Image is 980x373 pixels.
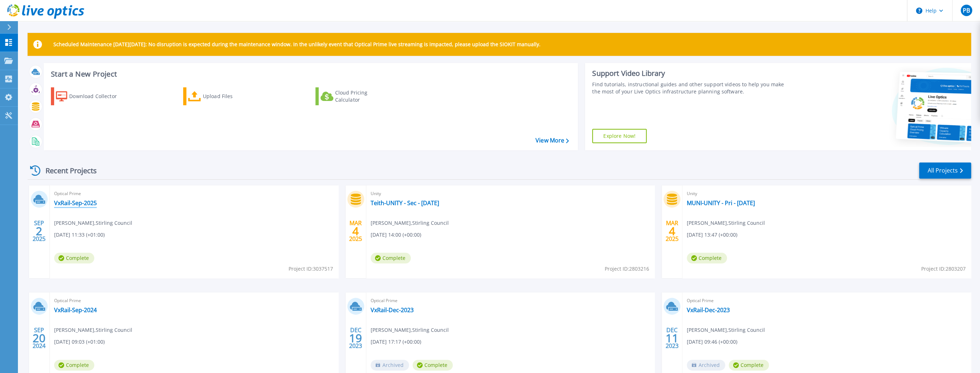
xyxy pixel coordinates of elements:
span: [DATE] 13:47 (+00:00) [687,231,737,239]
div: SEP 2024 [32,325,46,351]
a: All Projects [919,163,971,179]
a: Explore Now! [592,129,647,143]
span: Complete [729,360,769,370]
span: 4 [669,228,675,234]
span: Complete [687,253,727,263]
span: 11 [666,335,679,341]
div: Recent Projects [28,162,106,179]
div: DEC 2023 [665,325,679,351]
span: Project ID: 2803207 [921,265,966,273]
h3: Start a New Project [51,70,569,78]
span: [PERSON_NAME] , Stirling Council [54,219,132,227]
span: [DATE] 14:00 (+00:00) [371,231,421,239]
p: Scheduled Maintenance [DATE][DATE]: No disruption is expected during the maintenance window. In t... [53,42,541,47]
span: Complete [413,360,453,370]
a: Teith-UNITY - Sec - [DATE] [371,199,439,207]
span: Unity [687,190,967,198]
a: View More [536,137,569,144]
a: MUNI-UNITY - Pri - [DATE] [687,199,755,207]
a: VxRail-Sep-2025 [54,199,97,207]
span: Project ID: 3037517 [289,265,333,273]
span: [DATE] 09:46 (+00:00) [687,338,737,346]
span: Optical Prime [54,297,334,305]
span: [PERSON_NAME] , Stirling Council [371,219,449,227]
span: Complete [371,253,411,263]
span: Complete [54,253,94,263]
div: DEC 2023 [349,325,362,351]
div: Upload Files [203,89,260,103]
span: [PERSON_NAME] , Stirling Council [54,326,132,334]
div: Cloud Pricing Calculator [335,89,393,103]
span: 4 [352,228,359,234]
span: Archived [687,360,725,370]
span: Optical Prime [371,297,651,305]
a: Download Collector [51,87,131,105]
span: [DATE] 17:17 (+00:00) [371,338,421,346]
a: Cloud Pricing Calculator [315,87,395,105]
span: [PERSON_NAME] , Stirling Council [371,326,449,334]
span: [PERSON_NAME] , Stirling Council [687,326,765,334]
span: Project ID: 2803216 [605,265,649,273]
span: Archived [371,360,409,370]
a: VxRail-Dec-2023 [371,306,414,314]
div: SEP 2025 [32,218,46,244]
a: Upload Files [183,87,263,105]
a: VxRail-Dec-2023 [687,306,730,314]
span: [PERSON_NAME] , Stirling Council [687,219,765,227]
span: Unity [371,190,651,198]
div: Download Collector [69,89,127,103]
div: MAR 2025 [665,218,679,244]
span: 2 [36,228,42,234]
span: PB [962,8,970,13]
span: [DATE] 11:33 (+01:00) [54,231,105,239]
span: 19 [349,335,362,341]
span: [DATE] 09:03 (+01:00) [54,338,105,346]
span: 20 [33,335,46,341]
div: Find tutorials, instructional guides and other support videos to help you make the most of your L... [592,81,792,95]
span: Complete [54,360,94,370]
span: Optical Prime [54,190,334,198]
div: MAR 2025 [349,218,362,244]
span: Optical Prime [687,297,967,305]
a: VxRail-Sep-2024 [54,306,97,314]
div: Support Video Library [592,69,792,78]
